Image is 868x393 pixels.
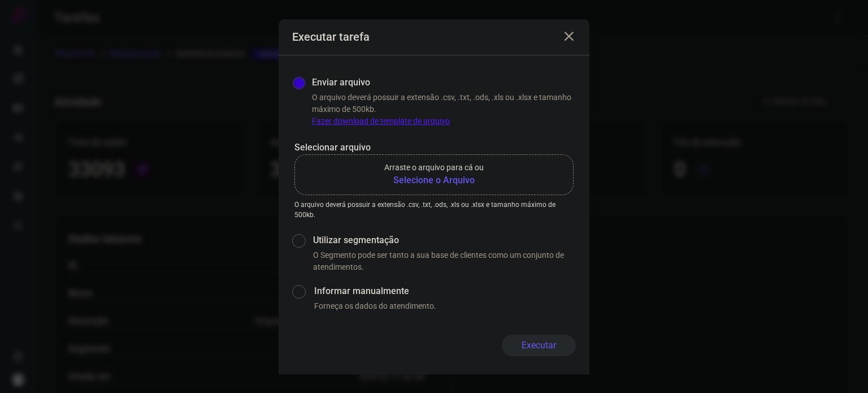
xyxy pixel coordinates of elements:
p: Selecionar arquivo [294,141,574,154]
button: Executar [502,335,576,356]
p: Forneça os dados do atendimento. [314,300,576,312]
label: Utilizar segmentação [313,234,576,247]
a: Fazer download de template de arquivo [312,116,450,126]
p: O Segmento pode ser tanto a sua base de clientes como um conjunto de atendimentos. [313,249,576,273]
label: Informar manualmente [314,284,576,298]
b: Selecione o Arquivo [384,174,484,187]
p: O arquivo deverá possuir a extensão .csv, .txt, .ods, .xls ou .xlsx e tamanho máximo de 500kb. [294,200,574,220]
h3: Executar tarefa [292,30,370,44]
p: O arquivo deverá possuir a extensão .csv, .txt, .ods, .xls ou .xlsx e tamanho máximo de 500kb. [312,92,576,127]
label: Enviar arquivo [312,76,370,89]
p: Arraste o arquivo para cá ou [384,162,484,174]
